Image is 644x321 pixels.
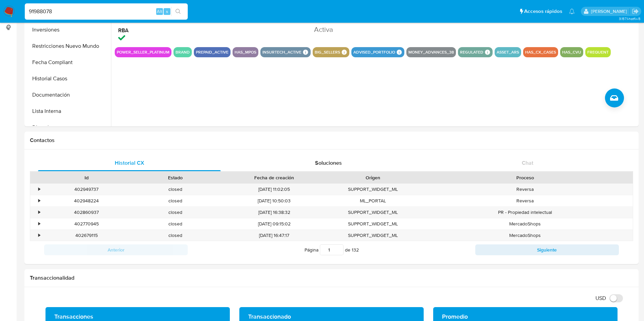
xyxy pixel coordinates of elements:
h1: Contactos [30,137,633,144]
div: closed [131,230,220,241]
div: closed [131,218,220,229]
button: advised_portfolio [353,51,395,54]
button: has_cvu [562,51,581,54]
div: Fecha de creación [225,174,324,181]
a: Salir [632,8,639,15]
button: Historial Casos [26,71,111,87]
div: closed [131,195,220,206]
div: 402860937 [42,207,131,218]
div: • [38,221,40,227]
button: money_advances_38 [408,51,454,54]
div: Id [47,174,126,181]
div: Origen [333,174,413,181]
div: Reversa [418,195,633,206]
div: Proceso [422,174,628,181]
div: • [38,198,40,204]
div: [DATE] 11:02:05 [220,184,329,195]
div: [DATE] 10:50:03 [220,195,329,206]
button: Documentación [26,87,111,103]
button: regulated [460,51,483,54]
button: insurtech_active [262,51,301,54]
span: Soluciones [315,159,342,167]
div: • [38,232,40,239]
button: Siguiente [475,244,619,255]
div: Estado [136,174,215,181]
button: Restricciones Nuevo Mundo [26,38,111,54]
span: s [166,8,168,15]
span: Chat [522,159,533,167]
button: search-icon [171,7,185,16]
button: power_seller_platinum [117,51,169,54]
button: frequent [587,51,609,54]
div: SUPPORT_WIDGET_ML [329,230,418,241]
div: PR - Propiedad intelectual [418,207,633,218]
button: Inversiones [26,22,111,38]
div: • [38,186,40,193]
dt: RBA [118,27,242,34]
div: • [38,209,40,216]
div: 402770945 [42,218,131,229]
span: Página de [305,244,359,255]
div: 402949737 [42,184,131,195]
div: closed [131,184,220,195]
button: brand [176,51,190,54]
button: asset_ars [497,51,519,54]
div: [DATE] 16:47:17 [220,230,329,241]
div: [DATE] 16:38:32 [220,207,329,218]
input: Buscar usuario o caso... [25,7,188,16]
dd: Activa [314,25,438,34]
div: [DATE] 09:15:02 [220,218,329,229]
div: 402948224 [42,195,131,206]
span: Historial CX [115,159,144,167]
div: MercadoShops [418,218,633,229]
button: Direcciones [26,119,111,136]
span: Accesos rápidos [524,8,562,15]
div: Reversa [418,184,633,195]
button: Fecha Compliant [26,54,111,71]
button: prepaid_active [196,51,228,54]
span: 3.157.1-hotfix-5 [619,16,641,21]
div: closed [131,207,220,218]
p: andres.vilosio@mercadolibre.com [591,8,629,15]
button: Lista Interna [26,103,111,119]
button: big_sellers [315,51,340,54]
button: has_cx_cases [525,51,556,54]
span: Alt [157,8,162,15]
h1: Transaccionalidad [30,275,633,281]
button: Anterior [44,244,188,255]
div: SUPPORT_WIDGET_ML [329,218,418,229]
div: SUPPORT_WIDGET_ML [329,184,418,195]
span: 132 [352,246,359,253]
a: Notificaciones [569,8,575,14]
div: SUPPORT_WIDGET_ML [329,207,418,218]
div: ML_PORTAL [329,195,418,206]
div: MercadoShops [418,230,633,241]
div: 402679115 [42,230,131,241]
button: has_mpos [235,51,256,54]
